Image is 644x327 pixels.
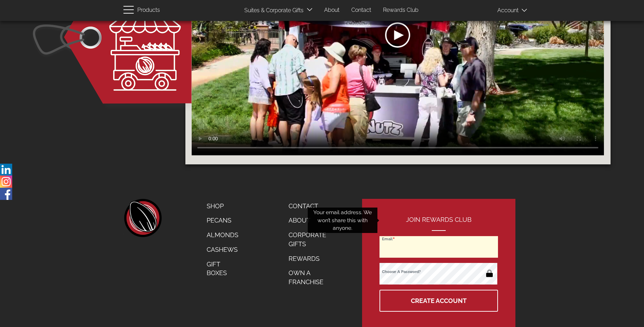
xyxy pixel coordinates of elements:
[283,251,340,266] a: Rewards
[123,199,162,237] a: home
[379,290,498,312] button: Create Account
[346,3,376,17] a: Contact
[201,257,244,280] a: Gift Boxes
[283,266,340,289] a: Own a Franchise
[283,228,340,251] a: Corporate Gifts
[319,3,345,17] a: About
[201,199,244,213] a: Shop
[283,199,340,213] a: Contact
[379,216,498,231] h2: Join Rewards Club
[201,213,244,228] a: Pecans
[239,4,306,17] a: Suites & Corporate Gifts
[308,208,377,233] div: Your email address. We won’t share this with anyone.
[379,236,498,258] input: Email
[201,228,244,242] a: Almonds
[283,213,340,228] a: About
[378,3,424,17] a: Rewards Club
[201,242,244,257] a: Cashews
[137,5,160,15] span: Products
